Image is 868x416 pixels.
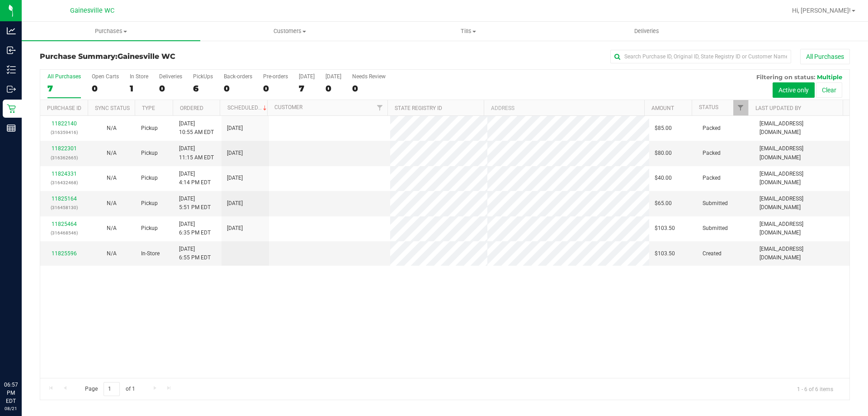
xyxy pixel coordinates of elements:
a: 11825164 [52,196,77,202]
span: $85.00 [655,124,672,133]
span: 1 - 6 of 6 items [790,382,840,396]
p: (316362665) [46,153,82,162]
span: Not Applicable [107,125,117,131]
a: Customers [200,22,379,41]
button: N/A [107,174,117,182]
span: Submitted [703,224,728,233]
a: 11822301 [52,145,77,152]
div: 7 [299,83,315,94]
button: N/A [107,124,117,133]
a: 11824331 [52,171,77,177]
div: 0 [263,83,288,94]
span: Page of 1 [77,382,142,396]
span: $65.00 [655,199,672,208]
inline-svg: Inbound [7,46,16,55]
p: (316359416) [46,128,82,137]
span: Packed [703,124,721,133]
span: Not Applicable [107,250,117,257]
a: Purchase ID [47,105,81,111]
a: Tills [379,22,557,41]
h3: Purchase Summary: [40,53,310,61]
span: In-Store [141,249,160,258]
inline-svg: Outbound [7,85,16,94]
span: Filtering on status: [756,73,815,81]
a: 11825596 [52,250,77,257]
span: Packed [703,149,721,158]
span: [DATE] [227,149,243,158]
span: [DATE] 4:14 PM EDT [179,170,211,187]
div: Back-orders [224,73,252,80]
span: Not Applicable [107,225,117,231]
div: 0 [92,83,119,94]
span: [EMAIL_ADDRESS][DOMAIN_NAME] [759,120,844,137]
span: [EMAIL_ADDRESS][DOMAIN_NAME] [759,220,844,237]
button: Clear [816,82,842,98]
div: 0 [159,83,182,94]
div: Deliveries [159,73,182,80]
span: Pickup [141,124,158,133]
span: Pickup [141,224,158,233]
a: Deliveries [557,22,736,41]
div: 1 [130,83,148,94]
span: [DATE] [227,124,243,133]
div: 0 [352,83,386,94]
span: $103.50 [655,249,675,258]
span: Customers [201,27,378,35]
p: (316468546) [46,229,82,237]
button: N/A [107,249,117,258]
span: [EMAIL_ADDRESS][DOMAIN_NAME] [759,170,844,187]
div: PickUps [193,73,213,80]
span: Purchases [22,27,200,35]
span: [DATE] 11:15 AM EDT [179,144,214,162]
span: Tills [379,27,557,35]
a: Type [142,105,155,111]
span: [DATE] 6:55 PM EDT [179,245,211,262]
span: $80.00 [655,149,672,158]
span: Gainesville WC [118,52,175,61]
div: In Store [130,73,148,80]
span: Pickup [141,199,158,208]
div: 0 [325,83,341,94]
span: [DATE] [227,199,243,208]
a: Amount [651,105,674,111]
button: All Purchases [800,49,850,64]
div: 0 [224,83,252,94]
span: [DATE] 5:51 PM EDT [179,195,211,212]
a: State Registry ID [395,105,442,111]
div: Open Carts [92,73,119,80]
a: Filter [733,100,748,115]
span: Hi, [PERSON_NAME]! [792,7,851,14]
span: Submitted [703,199,728,208]
span: [DATE] 10:55 AM EDT [179,120,214,137]
p: 08/21 [4,405,18,412]
span: $103.50 [655,224,675,233]
a: Sync Status [95,105,130,111]
span: [EMAIL_ADDRESS][DOMAIN_NAME] [759,245,844,262]
a: Last Updated By [755,105,801,111]
div: 6 [193,83,213,94]
a: Customer [274,104,302,110]
a: Status [699,104,718,110]
span: Pickup [141,149,158,158]
span: Created [703,249,722,258]
div: [DATE] [325,73,341,80]
inline-svg: Inventory [7,65,16,74]
button: N/A [107,224,117,233]
span: Gainesville WC [70,7,114,14]
inline-svg: Reports [7,124,16,133]
div: Needs Review [352,73,386,80]
button: Active only [773,82,815,98]
div: Pre-orders [263,73,288,80]
a: Ordered [180,105,203,111]
p: 06:57 PM EDT [4,381,18,405]
span: [EMAIL_ADDRESS][DOMAIN_NAME] [759,144,844,162]
input: Search Purchase ID, Original ID, State Registry ID or Customer Name... [610,50,791,63]
span: [EMAIL_ADDRESS][DOMAIN_NAME] [759,195,844,212]
input: 1 [104,382,120,396]
th: Address [484,100,644,116]
p: (316432468) [46,178,82,187]
button: N/A [107,199,117,208]
div: 7 [47,83,81,94]
span: $40.00 [655,174,672,182]
div: [DATE] [299,73,315,80]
